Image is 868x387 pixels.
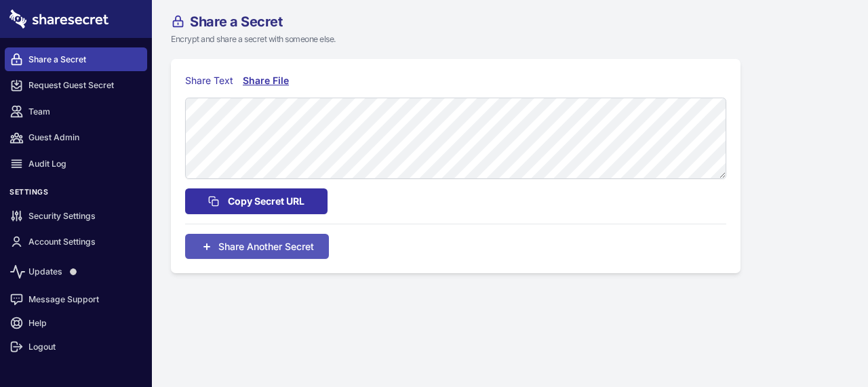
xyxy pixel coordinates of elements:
button: Share Another Secret [185,234,329,259]
a: Share a Secret [5,47,147,71]
div: Share Text [185,73,233,88]
h3: Settings [5,188,147,202]
button: Copy Secret URL [185,188,328,214]
a: Updates [5,256,147,287]
a: Request Guest Secret [5,74,147,98]
p: Encrypt and share a secret with someone else. [171,33,816,45]
a: Help [5,311,147,335]
a: Audit Log [5,152,147,176]
a: Security Settings [5,204,147,228]
a: Guest Admin [5,126,147,150]
a: Logout [5,335,147,359]
a: Message Support [5,287,147,311]
div: Share File [243,73,291,88]
span: Share a Secret [190,15,282,28]
iframe: Drift Widget Chat Controller [800,319,852,371]
a: Account Settings [5,230,147,254]
span: Share Another Secret [218,239,314,253]
a: Team [5,100,147,123]
span: Copy Secret URL [228,194,304,209]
